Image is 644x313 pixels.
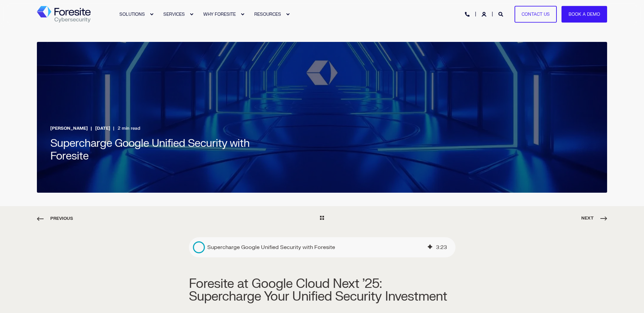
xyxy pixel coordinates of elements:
div: Supercharge Google Unified Security with Foresite [207,243,427,251]
span: Next [581,214,607,222]
div: Expand SOLUTIONS [150,12,154,16]
div: 3 : 23 [436,243,447,251]
a: Previous Page [37,215,73,222]
span: Supercharge Google Unified Security with Foresite [50,136,250,163]
a: Login [482,11,488,17]
a: Open Search [498,11,504,17]
span: [DATE] [88,125,110,134]
a: Go Back [320,215,324,222]
a: Contact Us [515,6,557,23]
div: AI-generated audio [427,243,433,251]
img: Foresite logo, a hexagon shape of blues with a directional arrow to the right hand side, and the ... [37,6,91,23]
a: Book a Demo [561,6,607,23]
span: WHY FORESITE [203,11,236,17]
div: Expand SERVICES [190,12,194,16]
div: Play [192,241,206,254]
div: Expand RESOURCES [286,12,290,16]
a: Next Page [581,214,607,222]
div: Play blog post audio: Supercharge Google Unified Security with Foresite [189,237,455,257]
span: RESOURCES [254,11,281,17]
a: Back to Home [37,6,91,23]
span: Previous [37,215,73,222]
span: SOLUTIONS [119,11,145,17]
span: 2 min read [110,125,140,134]
div: Expand WHY FORESITE [240,12,245,16]
a: [PERSON_NAME] [50,125,88,134]
h2: Foresite at Google Cloud Next ’25: Supercharge Your Unified Security Investment [189,277,455,303]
